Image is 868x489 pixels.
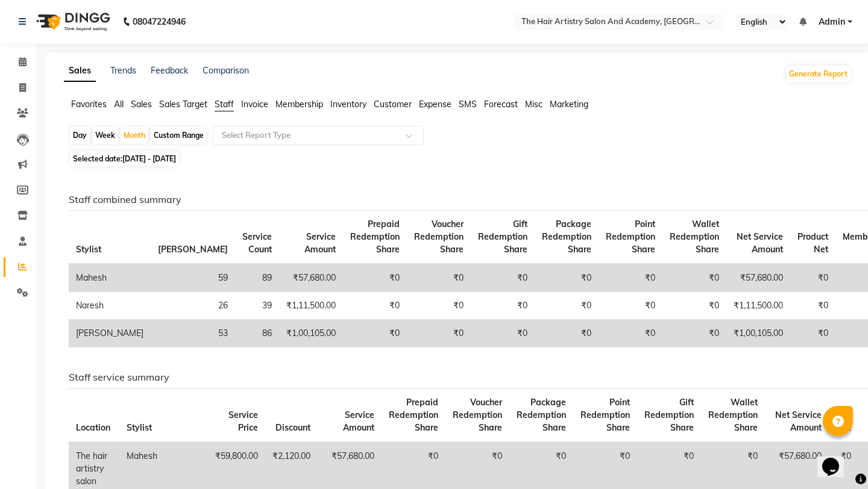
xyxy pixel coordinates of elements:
[517,397,566,433] span: Package Redemption Share
[542,219,591,255] span: Package Redemption Share
[330,99,366,110] span: Inventory
[819,16,845,28] span: Admin
[69,292,151,320] td: Naresh
[484,99,518,110] span: Forecast
[407,264,471,292] td: ₹0
[151,264,235,292] td: 59
[599,320,662,347] td: ₹0
[242,231,272,255] span: Service Count
[471,320,535,347] td: ₹0
[708,397,758,433] span: Wallet Redemption Share
[599,292,662,320] td: ₹0
[275,99,323,110] span: Membership
[726,292,790,320] td: ₹1,11,500.00
[133,5,186,39] b: 08047224946
[76,422,110,433] span: Location
[343,292,407,320] td: ₹0
[151,65,188,76] a: Feedback
[70,151,179,166] span: Selected date:
[535,320,599,347] td: ₹0
[235,292,279,320] td: 39
[350,219,400,255] span: Prepaid Redemption Share
[525,99,542,110] span: Misc
[343,264,407,292] td: ₹0
[31,5,113,39] img: logo
[343,410,374,433] span: Service Amount
[606,219,655,255] span: Point Redemption Share
[64,60,96,82] a: Sales
[790,292,835,320] td: ₹0
[550,99,588,110] span: Marketing
[110,65,136,76] a: Trends
[790,264,835,292] td: ₹0
[279,320,343,347] td: ₹1,00,105.00
[786,66,851,83] button: Generate Report
[235,320,279,347] td: 86
[92,127,118,144] div: Week
[279,292,343,320] td: ₹1,11,500.00
[215,99,234,110] span: Staff
[203,65,249,76] a: Comparison
[241,99,268,110] span: Invoice
[159,99,207,110] span: Sales Target
[69,264,151,292] td: Mahesh
[459,99,477,110] span: SMS
[76,244,101,255] span: Stylist
[580,397,630,433] span: Point Redemption Share
[122,154,176,163] span: [DATE] - [DATE]
[69,194,842,205] h6: Staff combined summary
[797,231,828,255] span: Product Net
[662,292,726,320] td: ₹0
[662,264,726,292] td: ₹0
[389,397,438,433] span: Prepaid Redemption Share
[670,219,719,255] span: Wallet Redemption Share
[471,292,535,320] td: ₹0
[69,320,151,347] td: [PERSON_NAME]
[374,99,412,110] span: Customer
[726,320,790,347] td: ₹1,00,105.00
[304,231,336,255] span: Service Amount
[158,244,228,255] span: [PERSON_NAME]
[151,320,235,347] td: 53
[121,127,148,144] div: Month
[790,320,835,347] td: ₹0
[453,397,502,433] span: Voucher Redemption Share
[414,219,464,255] span: Voucher Redemption Share
[726,264,790,292] td: ₹57,680.00
[71,99,107,110] span: Favorites
[407,292,471,320] td: ₹0
[235,264,279,292] td: 89
[343,320,407,347] td: ₹0
[114,99,124,110] span: All
[407,320,471,347] td: ₹0
[131,99,152,110] span: Sales
[535,292,599,320] td: ₹0
[775,410,822,433] span: Net Service Amount
[151,292,235,320] td: 26
[471,264,535,292] td: ₹0
[737,231,783,255] span: Net Service Amount
[228,410,258,433] span: Service Price
[275,422,310,433] span: Discount
[419,99,451,110] span: Expense
[279,264,343,292] td: ₹57,680.00
[662,320,726,347] td: ₹0
[599,264,662,292] td: ₹0
[535,264,599,292] td: ₹0
[817,441,856,477] iframe: chat widget
[151,127,207,144] div: Custom Range
[70,127,90,144] div: Day
[127,422,152,433] span: Stylist
[69,372,842,383] h6: Staff service summary
[644,397,694,433] span: Gift Redemption Share
[478,219,527,255] span: Gift Redemption Share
